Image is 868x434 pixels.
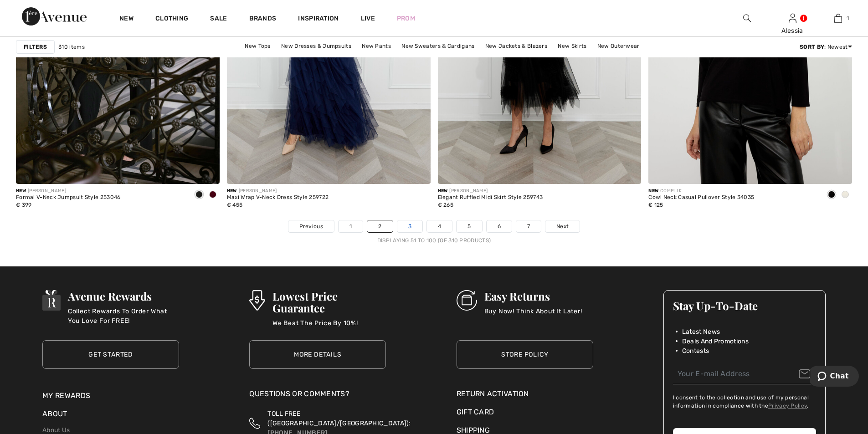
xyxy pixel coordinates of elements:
[438,188,543,194] div: [PERSON_NAME]
[834,13,842,24] img: My Bag
[397,14,415,23] a: Prom
[16,188,121,194] div: [PERSON_NAME]
[298,15,339,24] span: Inspiration
[249,15,277,24] a: Brands
[438,202,454,208] span: € 265
[361,14,375,23] a: Live
[648,202,663,208] span: € 125
[789,13,796,24] img: My Info
[545,220,580,232] a: Next
[272,318,386,337] p: We Beat The Price By 10%!
[397,220,422,232] a: 3
[155,15,188,24] a: Clothing
[42,391,90,400] a: My Rewards
[206,188,220,203] div: Merlot
[648,194,754,201] div: Cowl Neck Casual Pullover Style 34035
[42,290,61,311] img: Avenue Rewards
[648,188,754,194] div: COMPLI K
[553,40,591,52] a: New Skirts
[397,40,479,52] a: New Sweaters & Cardigans
[682,346,709,356] span: Contests
[16,194,121,201] div: Formal V-Neck Jumpsuit Style 253046
[272,290,386,314] h3: Lowest Price Guarantee
[119,15,134,24] a: New
[487,220,512,232] a: 6
[24,43,47,51] strong: Filters
[240,40,275,52] a: New Tops
[42,408,179,424] div: About
[438,194,543,201] div: Elegant Ruffled Midi Skirt Style 259743
[16,236,852,245] div: Displaying 51 to 100 (of 310 products)
[810,366,859,388] iframe: Opens a widget where you can chat to one of our agents
[816,13,860,24] a: 1
[227,188,237,194] span: New
[68,290,179,302] h3: Avenue Rewards
[648,188,658,194] span: New
[800,43,852,51] div: : Newest
[593,40,644,52] a: New Outerwear
[673,393,816,410] label: I consent to the collection and use of my personal information in compliance with the .
[438,188,448,194] span: New
[16,220,852,245] nav: Page navigation
[743,13,751,24] img: search the website
[267,410,411,427] span: TOLL FREE ([GEOGRAPHIC_DATA]/[GEOGRAPHIC_DATA]):
[227,202,243,208] span: € 455
[484,306,582,325] p: Buy Now! Think About It Later!
[22,7,87,26] img: 1ère Avenue
[427,220,452,232] a: 4
[457,388,593,399] a: Return Activation
[192,188,206,203] div: Black
[42,426,70,434] a: About Us
[481,40,552,52] a: New Jackets & Blazers
[457,220,482,232] a: 5
[682,327,720,337] span: Latest News
[16,188,26,194] span: New
[68,306,179,325] p: Collect Rewards To Order What You Love For FREE!
[789,14,796,22] a: Sign In
[249,290,265,311] img: Lowest Price Guarantee
[673,364,816,384] input: Your E-mail Address
[484,290,582,302] h3: Easy Returns
[339,220,363,232] a: 1
[800,44,824,50] strong: Sort By
[825,188,838,203] div: Black
[673,300,816,311] h3: Stay Up-To-Date
[210,15,227,24] a: Sale
[770,26,815,36] div: Alessia
[457,407,593,418] a: Gift Card
[556,222,569,230] span: Next
[227,194,329,201] div: Maxi Wrap V-Neck Dress Style 259722
[838,188,852,203] div: Ivory
[516,220,541,232] a: 7
[682,337,749,346] span: Deals And Promotions
[42,340,179,369] a: Get Started
[249,388,386,404] div: Questions or Comments?
[367,220,392,232] a: 2
[847,14,849,22] span: 1
[457,290,477,311] img: Easy Returns
[58,43,85,51] span: 310 items
[277,40,356,52] a: New Dresses & Jumpsuits
[249,340,386,369] a: More Details
[227,188,329,194] div: [PERSON_NAME]
[299,222,323,230] span: Previous
[357,40,395,52] a: New Pants
[768,403,807,409] a: Privacy Policy
[288,220,334,232] a: Previous
[16,202,32,208] span: € 399
[457,340,593,369] a: Store Policy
